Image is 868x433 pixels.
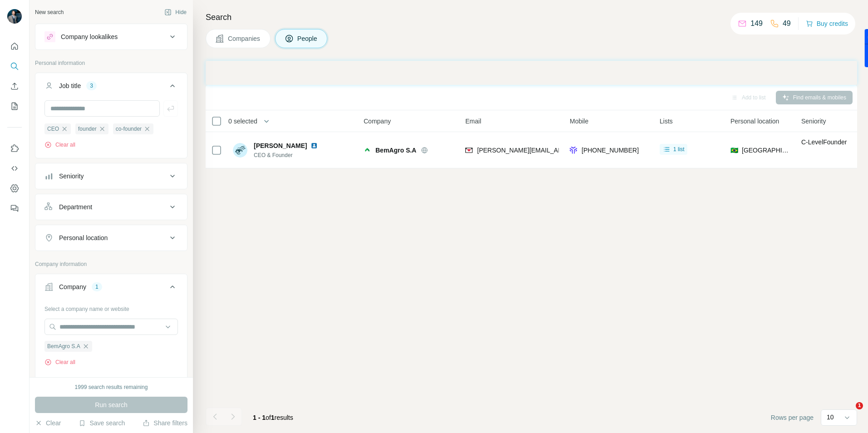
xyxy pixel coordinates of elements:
button: Buy credits [806,17,848,30]
span: BemAgro S.A [47,342,80,350]
button: Company1 [35,276,187,301]
span: 0 selected [228,117,257,126]
span: CEO & Founder [254,151,321,159]
span: Lists [660,117,673,126]
div: Personal location [59,233,108,242]
span: BemAgro S.A [375,146,416,155]
img: Avatar [7,9,22,24]
button: Personal location [35,227,187,249]
button: Clear all [44,141,75,149]
button: Use Surfe API [7,160,22,177]
button: Quick start [7,38,22,54]
button: Job title3 [35,75,187,100]
p: Personal information [35,59,187,67]
span: Email [465,117,481,126]
div: 3 [86,82,97,90]
div: New search [35,8,64,16]
div: Company [59,282,86,291]
span: Company [364,117,391,126]
div: Job title [59,81,81,90]
span: CEO [47,125,59,133]
img: Avatar [233,143,247,157]
span: Mobile [570,117,588,126]
button: My lists [7,98,22,114]
div: 1999 search results remaining [75,383,148,391]
span: results [253,414,293,421]
span: [GEOGRAPHIC_DATA] [742,146,790,155]
button: Search [7,58,22,74]
img: LinkedIn logo [311,142,318,149]
span: 1 [856,402,863,409]
iframe: Banner [206,61,857,85]
div: Company lookalikes [61,32,118,41]
div: 1 [92,283,102,291]
button: Hide [158,5,193,19]
button: Clear all [44,358,75,366]
span: Rows per page [771,413,814,422]
button: Use Surfe on LinkedIn [7,140,22,157]
span: [PERSON_NAME][EMAIL_ADDRESS][PERSON_NAME][DOMAIN_NAME] [477,147,690,154]
span: Personal location [730,117,779,126]
button: Dashboard [7,180,22,197]
button: Save search [79,418,125,428]
span: 1 - 1 [253,414,266,421]
img: provider findymail logo [465,146,473,155]
div: Select a company name or website [44,301,178,313]
span: 1 list [673,145,685,153]
button: Clear [35,418,61,428]
span: of [266,414,271,421]
img: provider forager logo [570,146,577,155]
h4: Search [206,11,857,24]
div: Department [59,202,92,212]
p: 49 [783,18,791,29]
span: People [297,34,318,43]
span: [PHONE_NUMBER] [582,147,639,154]
span: [PERSON_NAME] [254,141,307,150]
button: Company lookalikes [35,26,187,48]
button: Enrich CSV [7,78,22,94]
p: 149 [750,18,763,29]
span: co-founder [116,125,142,133]
span: 🇧🇷 [730,146,738,155]
button: Share filters [143,418,187,428]
span: Seniority [801,117,826,126]
span: founder [78,125,97,133]
span: 1 [271,414,275,421]
button: Feedback [7,200,22,216]
span: Companies [228,34,261,43]
button: Department [35,196,187,218]
img: Logo of BemAgro S.A [364,147,371,154]
button: Seniority [35,165,187,187]
div: Seniority [59,172,84,181]
span: C-Level Founder [801,138,847,146]
iframe: Intercom live chat [837,402,859,424]
p: Company information [35,260,187,268]
p: 10 [827,413,834,422]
